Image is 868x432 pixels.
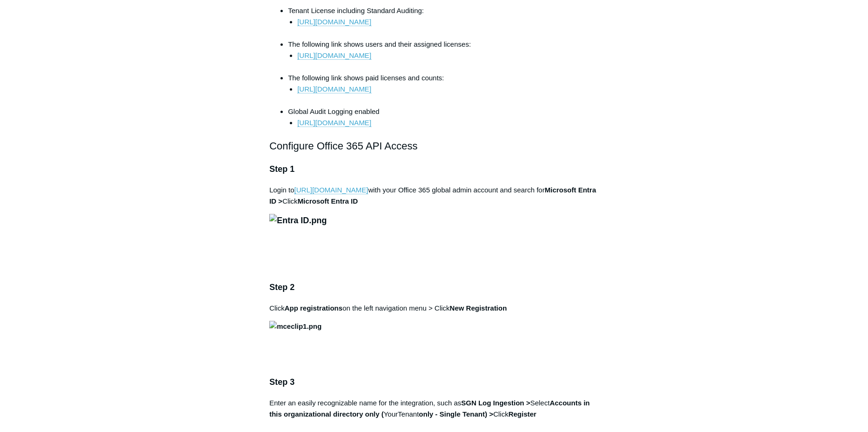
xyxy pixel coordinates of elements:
[298,197,358,205] strong: Microsoft Entra ID
[269,399,590,418] strong: Accounts in this organizational directory only (
[269,163,599,176] h3: Step 1
[288,39,599,72] li: The following link shows users and their assigned licenses:
[297,18,371,26] a: [URL][DOMAIN_NAME]
[285,304,343,312] strong: App registrations
[288,72,599,106] li: The following link shows paid licenses and counts:
[508,410,536,418] strong: Register
[269,321,322,332] img: mceclip1.png
[269,184,599,207] p: Login to with your Office 365 global admin account and search for Click
[461,399,530,407] strong: SGN Log Ingestion >
[269,214,327,227] img: Entra ID.png
[269,303,599,314] p: Click on the left navigation menu > Click
[297,119,371,127] a: [URL][DOMAIN_NAME]
[269,281,599,294] h3: Step 2
[288,5,599,39] li: Tenant License including Standard Auditing:
[269,186,596,205] strong: Microsoft Entra ID >
[450,304,507,312] strong: New Registration
[269,138,599,154] h2: Configure Office 365 API Access
[269,375,599,389] h3: Step 3
[294,186,368,194] a: [URL][DOMAIN_NAME]
[288,106,599,128] li: Global Audit Logging enabled
[297,51,371,60] a: [URL][DOMAIN_NAME]
[419,410,493,418] strong: only - Single Tenant) >
[297,85,371,93] a: [URL][DOMAIN_NAME]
